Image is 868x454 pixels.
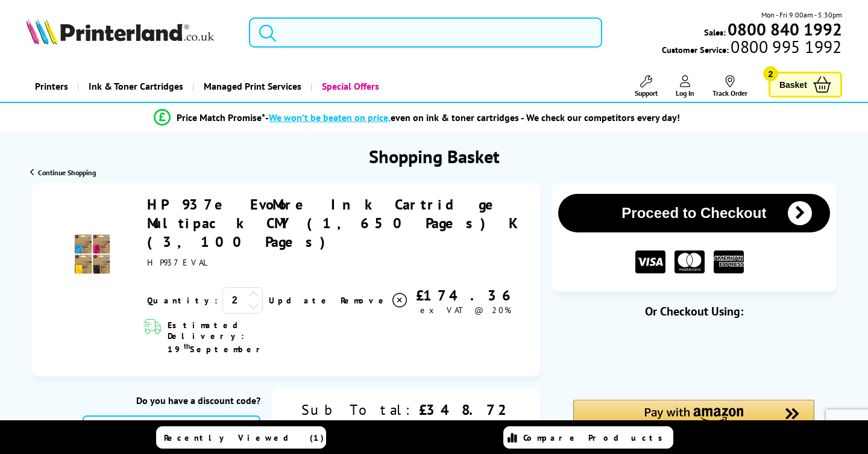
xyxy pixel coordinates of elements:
[341,291,409,309] a: Delete item from your basket
[676,75,694,98] a: Log In
[635,75,658,98] a: Support
[728,18,842,40] b: 0800 840 1992
[503,426,673,449] a: Compare Products
[573,338,814,365] iframe: PayPal
[177,111,265,123] span: Price Match Promise*
[168,320,298,355] span: Estimated Delivery: 19 September
[761,9,842,20] span: Mon - Fri 9:00am - 5:30pm
[409,286,523,305] div: £174.36
[763,66,778,81] span: 2
[369,145,500,168] h1: Shopping Basket
[89,71,183,102] span: Ink & Toner Cartridges
[552,303,836,319] div: Or Checkout Using:
[414,400,516,419] div: £348.72
[184,341,190,350] sup: th
[420,305,511,316] span: ex VAT @ 20%
[726,23,842,35] a: 0800 840 1992
[523,432,669,443] span: Compare Products
[573,400,814,442] div: Amazon Pay - Use your Amazon account
[265,111,680,123] div: - even on ink & toner cartridges - We check our competitors every day!
[414,419,516,438] div: FREE
[558,194,830,232] button: Proceed to Checkout
[26,71,77,102] a: Printers
[147,195,520,251] a: HP 937e EvoMore Ink Cartridge Multipack CMY (1,650 Pages) K (3,100 Pages)
[712,75,747,98] a: Track Order
[164,432,324,443] span: Recently Viewed (1)
[704,26,726,38] span: Sales:
[341,295,388,306] span: Remove
[147,257,209,268] span: HP937EVAL
[83,415,260,448] input: Enter Discount Code...
[729,41,841,52] span: 0800 995 1992
[714,250,744,274] img: American Express
[77,71,192,102] a: Ink & Toner Cartridges
[635,89,658,98] span: Support
[30,168,96,177] a: Continue Shopping
[779,76,807,93] span: Basket
[269,111,391,123] span: We won’t be beaten on price,
[26,18,234,47] a: Printerland Logo
[769,72,842,98] a: Basket 2
[26,18,214,45] img: Printerland Logo
[6,107,828,128] li: modal_Promise
[635,250,665,274] img: VISA
[676,89,694,98] span: Log In
[156,426,326,449] a: Recently Viewed (1)
[662,41,841,55] span: Customer Service:
[192,71,310,102] a: Managed Print Services
[310,71,388,102] a: Special Offers
[269,295,331,306] a: Update
[147,295,218,306] span: Quantity:
[297,400,414,419] div: Sub Total:
[71,233,113,275] img: HP 937e EvoMore Ink Cartridge Multipack CMY (1,650 Pages) K (3,100 Pages)
[38,168,96,177] span: Continue Shopping
[675,250,705,274] img: MASTER CARD
[297,419,414,438] div: Delivery:
[83,394,260,406] div: Do you have a discount code?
